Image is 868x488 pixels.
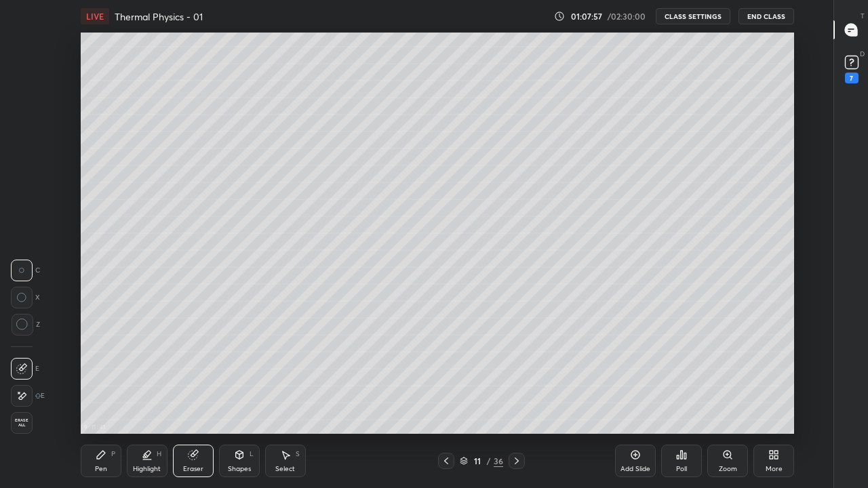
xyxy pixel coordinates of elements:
div: E [11,385,45,407]
div: 36 [494,455,503,467]
div: X [11,287,40,308]
p: D [860,49,865,59]
div: L [250,451,254,457]
div: H [157,451,161,457]
div: LIVE [81,8,109,24]
div: Shapes [228,466,251,472]
div: Poll [676,466,687,472]
span: Erase all [12,418,32,428]
div: Pen [95,466,107,472]
div: Zoom [719,466,737,472]
div: Add Slide [620,466,650,472]
p: T [861,11,865,21]
div: Select [275,466,295,472]
div: 7 [845,73,859,83]
div: C [11,260,40,281]
div: P [111,451,115,457]
div: Eraser [183,466,203,472]
h4: Thermal Physics - 01 [115,10,203,23]
div: More [766,466,783,472]
div: S [296,451,300,457]
button: End Class [738,8,794,24]
button: CLASS SETTINGS [656,8,730,24]
div: / [487,457,491,465]
div: Z [11,314,40,335]
div: E [11,358,39,380]
div: 11 [471,457,484,465]
div: Highlight [133,466,161,472]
